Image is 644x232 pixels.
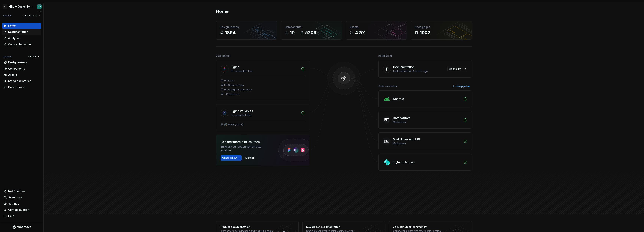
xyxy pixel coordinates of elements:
div: HU Design Preset Library [224,88,252,91]
a: Code automation [2,41,41,47]
div: Developer documentation [306,225,361,229]
a: Assets [2,72,41,78]
div: Version [3,14,12,17]
div: Search ⌘K [8,196,22,199]
div: 1002 [420,30,430,36]
button: Help [2,213,41,219]
button: New pipeline [451,84,472,89]
button: Search ⌘K [2,194,41,200]
div: Home [8,24,16,28]
div: Components [8,67,25,71]
a: Components [2,66,41,72]
a: Figma variables1 connected files🛠️ WORK_[DATE] [216,104,309,131]
div: 10 [290,30,295,36]
div: MBUX-DesignSystem [9,5,33,8]
div: HU Screendesign [224,84,244,87]
div: Code automation [8,42,31,46]
div: Data sources [8,85,26,89]
button: Notifications [2,188,41,194]
div: 15 connected files [231,69,299,73]
div: Help [8,214,14,218]
div: ChatbotData [393,116,410,120]
div: Design tokens [8,61,27,64]
div: Assets [350,25,403,29]
button: Dismiss [244,155,256,161]
div: Storybook stories [8,79,31,83]
button: Connect new [221,155,241,161]
div: Settings [8,202,19,206]
div: Docs pages [415,25,468,29]
a: Analytics [2,35,41,41]
a: Assets4201 [346,21,407,40]
div: Style Dictionary [393,160,415,164]
span: Current draft [23,14,37,17]
div: M [3,4,7,9]
div: Destinations [378,53,392,59]
div: 4201 [355,30,366,36]
a: Open editor [447,66,467,71]
svg: Supernova Logo [12,225,31,229]
div: Figma variables [231,109,253,113]
a: Settings [2,201,41,207]
div: 🛠️ WORK_[DATE] [224,123,243,126]
div: MA [38,5,41,8]
a: Docs pages1002 [411,21,472,40]
span: Default [28,55,37,58]
a: Design tokens [2,59,41,65]
a: Storybook stories [2,78,41,84]
div: + 12 more files [224,93,239,96]
div: Markdown with URL [393,137,421,142]
div: Notifications [8,189,25,193]
div: HU Icons [224,79,234,82]
span: Dismiss [245,156,254,159]
button: Default [27,54,41,59]
a: Components105206 [281,21,342,40]
button: MMBUX-DesignSystemMA [1,2,43,11]
a: Documentation [2,29,41,35]
div: Android [393,97,404,101]
div: Last published 22 hours ago [393,69,445,73]
span: New pipeline [456,85,470,88]
div: Contact support [8,208,29,212]
span: Open editor [449,67,463,70]
div: Join our Slack community [393,225,447,229]
div: Documentation [393,65,414,69]
div: 1864 [225,30,236,36]
div: 1 connected files [231,113,299,117]
div: Assets [8,73,17,77]
a: Data sources [2,84,41,90]
a: Figma15 connected filesHU IconsHU ScreendesignHU Design Preset Library+12more files [216,60,309,100]
div: Markdown [393,142,461,145]
div: Connect more data sources [221,140,271,144]
div: Data sources [216,53,231,59]
a: Home [2,23,41,29]
div: 5206 [305,30,316,36]
button: Collapse sidebar [38,9,43,14]
div: Design tokens [220,25,273,29]
div: Documentation [8,30,28,34]
button: Contact support [2,207,41,213]
div: Product documentation [220,225,274,229]
button: Current draft [21,13,42,18]
div: Code automation [378,84,397,89]
div: Dataset [3,55,12,58]
span: Connect new [222,156,237,159]
div: Analytics [8,36,20,40]
h2: Home [216,8,229,14]
div: Figma [231,65,239,69]
a: Design tokens1864 [216,21,277,40]
div: Components [285,25,338,29]
div: Bring all your design system data together. [221,145,271,152]
div: Markdown [393,120,461,124]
